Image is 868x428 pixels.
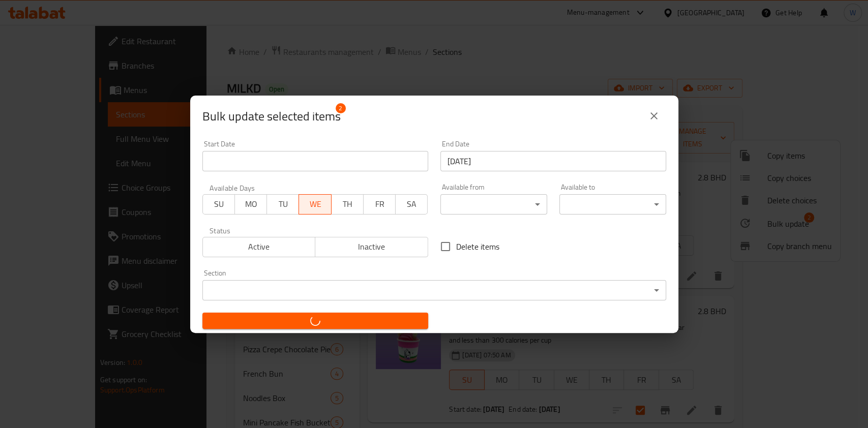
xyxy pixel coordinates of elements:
span: SU [207,197,231,211]
button: close [642,104,666,128]
button: Inactive [315,237,428,257]
span: FR [368,197,392,211]
span: Active [207,239,312,254]
span: TU [271,197,295,211]
div: ​ [440,194,547,215]
span: Delete items [456,240,499,253]
div: ​ [559,194,666,215]
button: Active [202,237,316,257]
span: 2 [336,103,346,113]
button: MO [234,194,267,215]
span: Inactive [319,239,424,254]
span: TH [336,197,360,211]
span: Selected items count [202,108,341,125]
button: FR [363,194,396,215]
button: TH [331,194,364,215]
button: TU [266,194,299,215]
button: SA [395,194,428,215]
button: SU [202,194,235,215]
span: MO [239,197,263,211]
span: SA [400,197,424,211]
button: WE [298,194,331,215]
span: WE [303,197,327,211]
div: ​ [202,280,666,300]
